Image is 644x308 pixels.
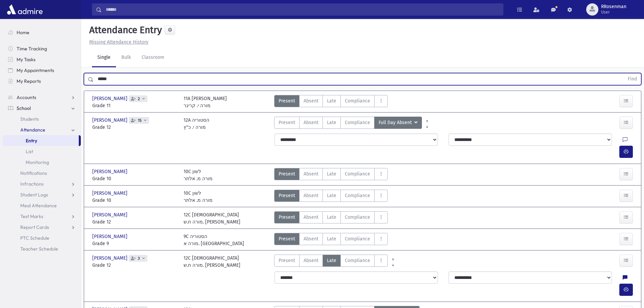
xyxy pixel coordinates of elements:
[20,203,57,209] span: Meal Attendance
[26,148,33,155] span: List
[601,9,626,15] span: User
[20,192,48,198] span: Student Logs
[327,257,336,264] span: Late
[3,76,81,87] a: My Reports
[274,95,388,109] div: AttTypes
[137,256,141,261] span: 3
[274,168,388,182] div: AttTypes
[3,92,81,103] a: Accounts
[92,117,129,124] span: [PERSON_NAME]
[184,233,244,247] div: 9C הסטוריה מורה א. [GEOGRAPHIC_DATA]
[3,189,81,200] a: Student Logs
[184,255,240,269] div: 12C [DEMOGRAPHIC_DATA] מורה ח.ש. [PERSON_NAME]
[379,119,413,126] span: Full Day Absent
[274,211,388,226] div: AttTypes
[89,39,148,45] u: Missing Attendance History
[184,211,240,226] div: 12C [DEMOGRAPHIC_DATA] מורה ח.ש. [PERSON_NAME]
[345,97,370,104] span: Compliance
[102,3,503,16] input: Search
[87,39,148,45] a: Missing Attendance History
[92,175,177,182] span: Grade 10
[17,56,35,63] span: My Tasks
[274,233,388,247] div: AttTypes
[327,170,336,177] span: Late
[17,46,47,52] span: Time Tracking
[20,246,58,252] span: Teacher Schedule
[92,211,129,218] span: [PERSON_NAME]
[26,138,37,144] span: Entry
[20,116,39,122] span: Students
[327,97,336,104] span: Late
[279,257,295,264] span: Present
[345,214,370,221] span: Compliance
[279,97,295,104] span: Present
[92,48,116,67] a: Single
[3,200,81,211] a: Meal Attendance
[304,214,318,221] span: Absent
[327,235,336,242] span: Late
[3,243,81,254] a: Teacher Schedule
[345,235,370,242] span: Compliance
[3,168,81,179] a: Notifications
[5,3,44,16] img: AdmirePro
[20,127,45,133] span: Attendance
[304,119,318,126] span: Absent
[184,168,213,182] div: 10C לשון מורה מ. אלתר
[3,222,81,233] a: Report Cards
[3,157,81,168] a: Monitoring
[3,43,81,54] a: Time Tracking
[601,4,626,9] span: RRosenman
[20,181,44,187] span: Infractions
[3,27,81,38] a: Home
[92,197,177,204] span: Grade 10
[137,97,141,101] span: 2
[327,214,336,221] span: Late
[304,257,318,264] span: Absent
[92,190,129,197] span: [PERSON_NAME]
[3,124,81,135] a: Attendance
[3,114,81,124] a: Students
[87,24,162,36] h5: Attendance Entry
[3,211,81,222] a: Test Marks
[624,73,641,85] button: Find
[304,97,318,104] span: Absent
[345,119,370,126] span: Compliance
[3,146,81,157] a: List
[17,105,31,111] span: School
[274,255,388,269] div: AttTypes
[304,170,318,177] span: Absent
[327,192,336,199] span: Late
[92,124,177,131] span: Grade 12
[184,190,213,204] div: 10C לשון מורה מ. אלתר
[327,119,336,126] span: Late
[279,235,295,242] span: Present
[116,48,136,67] a: Bulk
[274,117,422,131] div: AttTypes
[136,48,170,67] a: Classroom
[279,119,295,126] span: Present
[92,255,129,262] span: [PERSON_NAME]
[20,224,49,230] span: Report Cards
[92,102,177,109] span: Grade 11
[20,213,43,219] span: Test Marks
[3,65,81,76] a: My Appointments
[92,240,177,247] span: Grade 9
[374,117,422,129] button: Full Day Absent
[304,235,318,242] span: Absent
[184,95,227,109] div: 11A [PERSON_NAME] מורה י. קריגר
[92,95,129,102] span: [PERSON_NAME]
[17,67,54,73] span: My Appointments
[17,94,36,100] span: Accounts
[3,54,81,65] a: My Tasks
[17,78,41,84] span: My Reports
[345,192,370,199] span: Compliance
[345,170,370,177] span: Compliance
[92,168,129,175] span: [PERSON_NAME]
[3,135,79,146] a: Entry
[20,170,47,176] span: Notifications
[184,117,209,131] div: 12A הסטוריה מורה י. כ''ץ
[26,159,49,165] span: Monitoring
[3,179,81,189] a: Infractions
[92,233,129,240] span: [PERSON_NAME]
[3,103,81,114] a: School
